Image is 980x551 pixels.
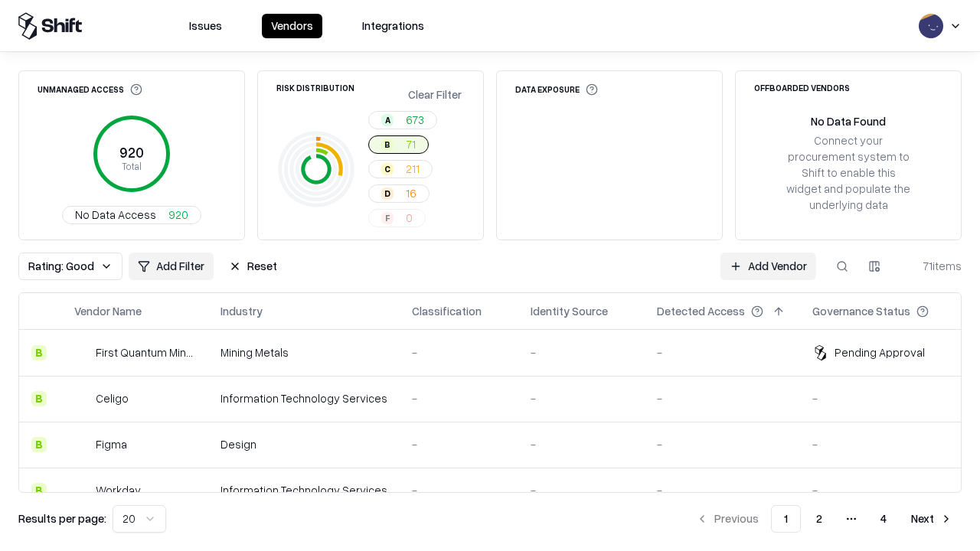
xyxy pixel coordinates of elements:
[531,436,632,452] div: -
[902,505,962,533] button: Next
[38,83,142,96] div: Unmanaged Access
[412,344,506,360] div: -
[771,505,801,533] button: 1
[381,139,394,151] div: B
[96,482,141,498] div: Workday
[785,132,912,214] div: Connect your procurement system to Shift to enable this widget and populate the underlying data
[129,253,214,280] button: Add Filter
[276,83,354,92] div: Risk Distribution
[180,14,231,38] button: Issues
[74,437,90,452] img: Figma
[31,483,47,498] div: B
[220,303,263,319] div: Industry
[531,344,632,360] div: -
[18,253,122,280] button: Rating: Good
[412,436,506,452] div: -
[812,390,953,406] div: -
[368,160,433,178] button: C211
[368,184,430,203] button: D16
[812,303,910,319] div: Governance Status
[74,391,90,406] img: Celigo
[531,390,632,406] div: -
[28,258,94,274] span: Rating: Good
[75,207,156,223] span: No Data Access
[657,303,745,319] div: Detected Access
[220,482,387,498] div: Information Technology Services
[835,344,925,360] div: Pending Approval
[122,160,142,172] tspan: Total
[812,482,953,498] div: -
[900,258,962,274] div: 71 items
[96,390,129,406] div: Celigo
[353,14,433,38] button: Integrations
[406,136,416,152] span: 71
[406,185,416,201] span: 16
[657,344,788,360] div: -
[368,135,429,154] button: B71
[368,111,437,129] button: A673
[812,436,953,452] div: -
[754,83,850,92] div: Offboarded Vendors
[96,436,127,452] div: Figma
[62,206,201,224] button: No Data Access920
[381,163,394,175] div: C
[31,391,47,406] div: B
[381,114,394,126] div: A
[220,436,387,452] div: Design
[531,482,632,498] div: -
[868,505,899,533] button: 4
[804,505,835,533] button: 2
[405,83,465,106] button: Clear Filter
[381,187,394,200] div: D
[406,112,424,128] span: 673
[531,303,608,319] div: Identity Source
[31,437,47,452] div: B
[687,505,962,533] nav: pagination
[119,144,144,161] tspan: 920
[18,510,106,527] p: Results per page:
[168,207,188,223] span: 920
[412,303,482,319] div: Classification
[262,14,322,38] button: Vendors
[406,161,420,177] span: 211
[74,303,142,319] div: Vendor Name
[811,113,886,129] div: No Data Found
[74,345,90,360] img: First Quantum Minerals
[96,344,196,360] div: First Quantum Minerals
[31,345,47,360] div: B
[220,390,387,406] div: Information Technology Services
[220,253,286,280] button: Reset
[412,390,506,406] div: -
[657,436,788,452] div: -
[220,344,387,360] div: Mining Metals
[657,482,788,498] div: -
[720,253,816,280] a: Add Vendor
[412,482,506,498] div: -
[657,390,788,406] div: -
[515,83,598,96] div: Data Exposure
[74,483,90,498] img: Workday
